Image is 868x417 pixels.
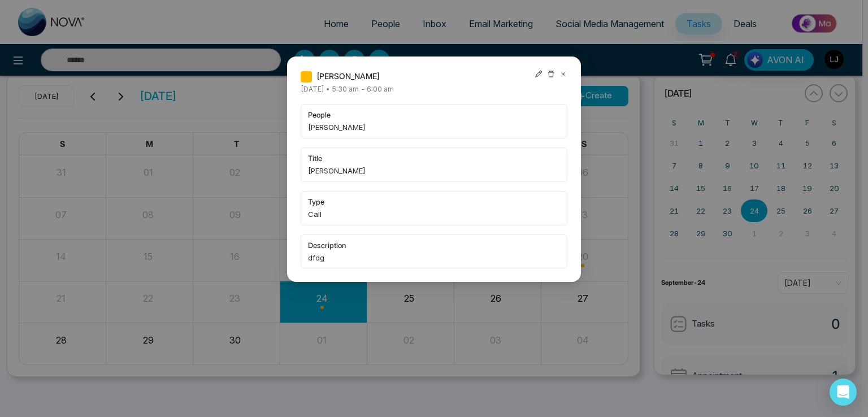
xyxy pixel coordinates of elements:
[308,196,560,207] span: type
[301,85,394,93] span: [DATE] • 5:30 am - 6:00 am
[308,121,560,133] span: [PERSON_NAME]
[830,379,857,406] div: Open Intercom Messenger
[308,109,560,120] span: people
[316,70,380,82] span: [PERSON_NAME]
[308,252,560,263] span: dfdg
[308,240,560,251] span: description
[308,208,560,220] span: Call
[308,153,560,164] span: title
[308,165,560,176] span: [PERSON_NAME]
